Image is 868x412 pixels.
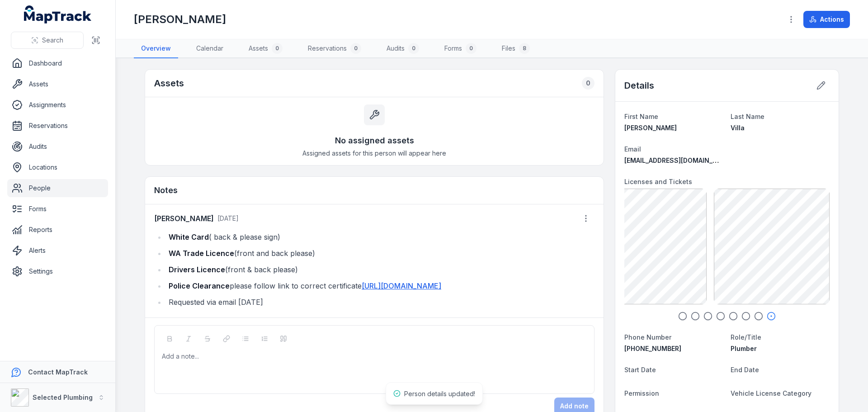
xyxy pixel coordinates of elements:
a: Assets0 [241,39,290,58]
strong: Contact MapTrack [28,368,88,376]
span: First Name [624,113,658,120]
a: Forms [7,200,108,218]
button: Actions [803,11,850,28]
a: Audits0 [379,39,426,58]
li: (front & back please) [166,263,594,276]
h1: [PERSON_NAME] [134,12,226,27]
strong: White Card [169,232,209,242]
span: [EMAIL_ADDRESS][DOMAIN_NAME] [624,156,733,164]
strong: Drivers Licence [169,265,225,274]
span: Phone Number [624,333,671,341]
li: please follow link to correct certificate [166,279,594,292]
span: End Date [731,366,759,374]
li: ( back & please sign) [166,231,594,243]
span: Person details updated! [404,390,475,398]
span: Licenses and Tickets [624,178,692,185]
a: Calendar [189,39,231,58]
div: 0 [272,43,283,54]
span: Plumber [731,345,757,352]
div: 8 [519,43,530,54]
a: Alerts [7,242,108,260]
span: Start Date [624,366,656,374]
strong: [PERSON_NAME] [154,213,214,224]
span: Role/Title [731,333,761,341]
div: 0 [350,43,361,54]
a: Assets [7,75,108,93]
button: Search [11,32,84,49]
span: Vehicle License Category [731,389,811,397]
strong: Selected Plumbing [33,393,93,401]
a: Reports [7,221,108,239]
strong: WA Trade Licence [169,249,234,258]
span: Permission [624,389,659,397]
span: [DATE] [217,214,239,222]
a: Dashboard [7,54,108,72]
a: Forms0 [437,39,484,58]
div: 0 [582,77,594,90]
a: Audits [7,137,108,156]
a: Reservations [7,117,108,135]
strong: Police Clearance [169,281,230,290]
span: Villa [731,124,745,132]
a: Overview [134,39,178,58]
a: MapTrack [24,5,92,24]
span: [PERSON_NAME] [624,124,677,132]
h2: Details [624,79,654,92]
a: Settings [7,262,108,280]
time: 8/21/2025, 1:00:34 PM [217,214,239,222]
div: 0 [408,43,419,54]
a: [URL][DOMAIN_NAME] [362,281,441,290]
span: Search [42,36,63,45]
span: Assigned assets for this person will appear here [302,149,446,158]
li: Requested via email [DATE] [166,296,594,308]
a: Files8 [495,39,537,58]
a: Locations [7,158,108,176]
a: Reservations0 [301,39,368,58]
a: People [7,179,108,197]
span: Email [624,145,641,153]
span: Last Name [731,113,764,120]
h3: No assigned assets [335,134,414,147]
h2: Assets [154,77,184,90]
li: (front and back please) [166,247,594,260]
a: Assignments [7,96,108,114]
div: 0 [466,43,476,54]
h3: Notes [154,184,178,197]
span: [PHONE_NUMBER] [624,345,681,352]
